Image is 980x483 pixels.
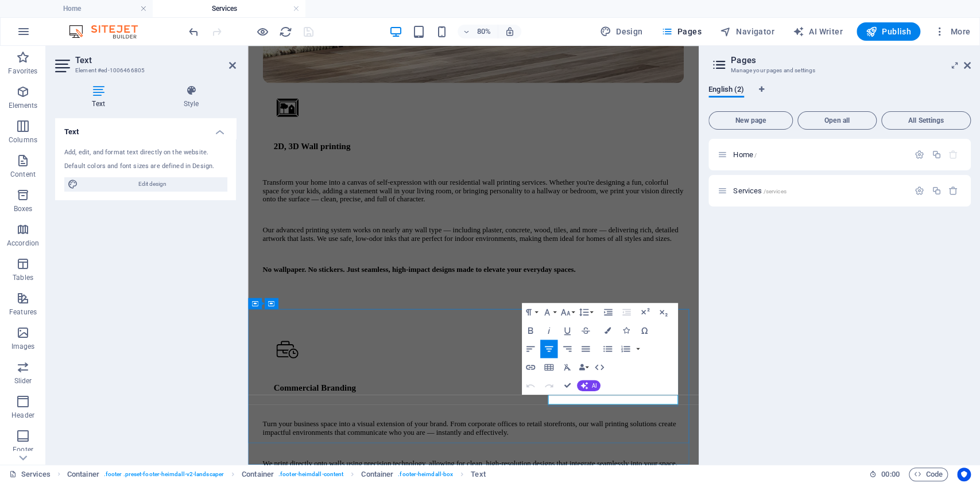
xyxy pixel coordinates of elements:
button: Pages [656,22,706,41]
span: Navigator [720,26,774,37]
div: Settings [915,186,924,196]
span: Click to select. Double-click to edit [67,468,99,481]
button: Click here to leave preview mode and continue editing [255,25,269,38]
button: Publish [857,22,920,41]
h4: Services [153,2,305,15]
span: 00 00 [881,468,899,481]
h2: Text [75,55,236,65]
span: New page [714,117,788,124]
i: On resize automatically adjust zoom level to fit chosen device. [505,26,515,37]
p: Slider [14,376,32,385]
button: Edit design [64,177,227,191]
span: AI [592,383,597,388]
div: Design (Ctrl+Alt+Y) [595,22,648,41]
button: Increase Indent [599,303,617,321]
span: . footer-heimdall-content [278,468,343,481]
div: Services/services [730,187,909,194]
span: All Settings [886,117,966,124]
button: Navigator [715,22,779,41]
button: Italic (Ctrl+I) [540,321,557,340]
span: /services [763,188,786,194]
p: Images [11,342,35,351]
span: Click to select. Double-click to edit [361,468,393,481]
button: Open all [797,111,877,130]
button: reload [278,25,292,38]
button: Line Height [577,303,594,321]
div: Remove [948,186,958,196]
button: Special Characters [636,321,653,340]
p: Boxes [14,204,33,213]
h6: Session time [869,468,900,481]
div: Home/ [730,151,909,158]
p: Features [9,307,37,317]
span: Click to open page [733,150,757,159]
p: Footer [13,445,33,454]
button: Undo (Ctrl+Z) [522,376,539,395]
h2: Pages [731,55,971,65]
a: Click to cancel selection. Double-click to open Pages [9,468,51,481]
button: Ordered List [617,340,634,358]
i: Undo: Change text (Ctrl+Z) [187,25,200,38]
h3: Element #ed-1006466805 [75,65,213,76]
h4: Style [146,85,236,109]
p: Favorites [8,67,37,76]
button: Subscript [654,303,672,321]
div: Default colors and font sizes are defined in Design. [64,162,227,172]
span: AI Writer [793,26,843,37]
p: Content [10,170,36,179]
button: Redo (Ctrl+Shift+Z) [540,376,557,395]
span: Click to open page [733,186,786,195]
span: / [754,152,757,158]
button: All Settings [881,111,971,130]
span: English (2) [708,83,744,99]
span: Open all [803,117,871,124]
span: . footer-heimdall-box [398,468,453,481]
button: Usercentrics [957,468,971,481]
button: Align Left [522,340,539,358]
button: Strikethrough [577,321,594,340]
span: Pages [661,26,701,37]
span: . footer .preset-footer-heimdall-v2-landscaper [104,468,224,481]
div: Duplicate [931,186,941,196]
button: Unordered List [599,340,616,358]
button: Font Family [540,303,557,321]
span: Publish [866,26,911,37]
span: Edit design [82,177,223,191]
span: : [889,470,891,478]
p: Elements [9,101,38,110]
button: AI [577,380,601,391]
h6: 80% [475,25,493,38]
button: Insert Link [522,358,539,376]
button: Bold (Ctrl+B) [522,321,539,340]
div: The startpage cannot be deleted [948,150,958,159]
button: Align Center [540,340,557,358]
div: Duplicate [931,150,941,159]
button: Colors [599,321,616,340]
button: More [929,22,975,41]
h4: Text [55,118,236,139]
button: Superscript [636,303,653,321]
p: Tables [13,273,33,282]
nav: breadcrumb [67,468,486,481]
i: Reload page [279,25,292,38]
button: Data Bindings [577,358,590,376]
button: Font Size [559,303,576,321]
div: Add, edit, and format text directly on the website. [64,148,227,158]
button: Confirm (Ctrl+⏎) [559,376,576,395]
span: More [934,26,970,37]
div: Settings [915,150,924,159]
button: AI Writer [788,22,847,41]
span: Click to select. Double-click to edit [471,468,485,481]
button: Underline (Ctrl+U) [559,321,576,340]
button: 80% [458,25,498,38]
span: Click to select. Double-click to edit [242,468,274,481]
button: New page [708,111,793,130]
div: Language Tabs [708,85,971,107]
button: Align Justify [577,340,594,358]
button: Design [595,22,648,41]
button: Insert Table [540,358,557,376]
p: Header [11,411,34,420]
button: HTML [591,358,608,376]
span: Design [600,26,643,37]
button: Align Right [559,340,576,358]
